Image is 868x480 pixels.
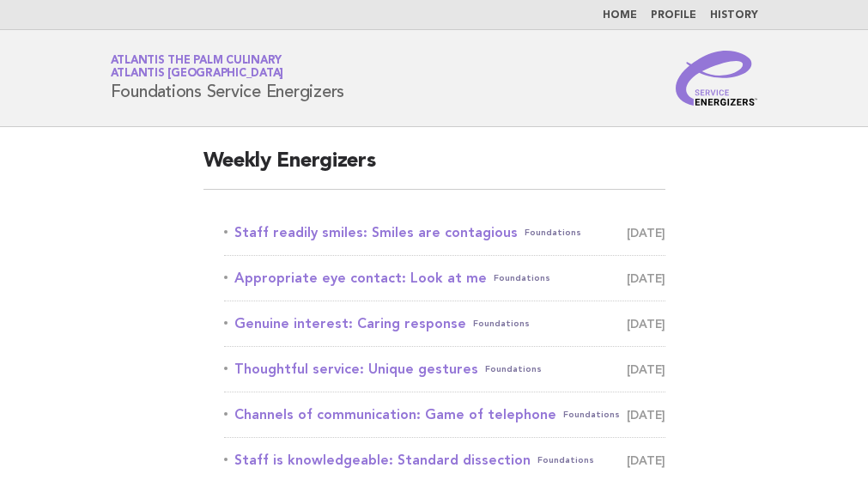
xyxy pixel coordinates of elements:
a: Appropriate eye contact: Look at meFoundations [DATE] [224,266,665,290]
a: Atlantis The Palm CulinaryAtlantis [GEOGRAPHIC_DATA] [111,55,284,79]
span: Foundations [473,312,530,336]
span: [DATE] [627,312,665,336]
span: [DATE] [627,357,665,381]
span: [DATE] [627,448,665,472]
h2: Weekly Energizers [203,148,665,190]
span: Foundations [494,266,550,290]
span: [DATE] [627,266,665,290]
img: Service Energizers [676,51,758,106]
span: Foundations [563,403,620,427]
a: Home [603,10,637,21]
h1: Foundations Service Energizers [111,56,345,100]
a: Genuine interest: Caring responseFoundations [DATE] [224,312,665,336]
span: Foundations [485,357,542,381]
a: Profile [651,10,696,21]
span: Foundations [525,221,581,245]
a: Staff readily smiles: Smiles are contagiousFoundations [DATE] [224,221,665,245]
span: [DATE] [627,221,665,245]
span: Atlantis [GEOGRAPHIC_DATA] [111,69,284,80]
a: Thoughtful service: Unique gesturesFoundations [DATE] [224,357,665,381]
a: Channels of communication: Game of telephoneFoundations [DATE] [224,403,665,427]
a: Staff is knowledgeable: Standard dissectionFoundations [DATE] [224,448,665,472]
a: History [710,10,758,21]
span: [DATE] [627,403,665,427]
span: Foundations [537,448,594,472]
